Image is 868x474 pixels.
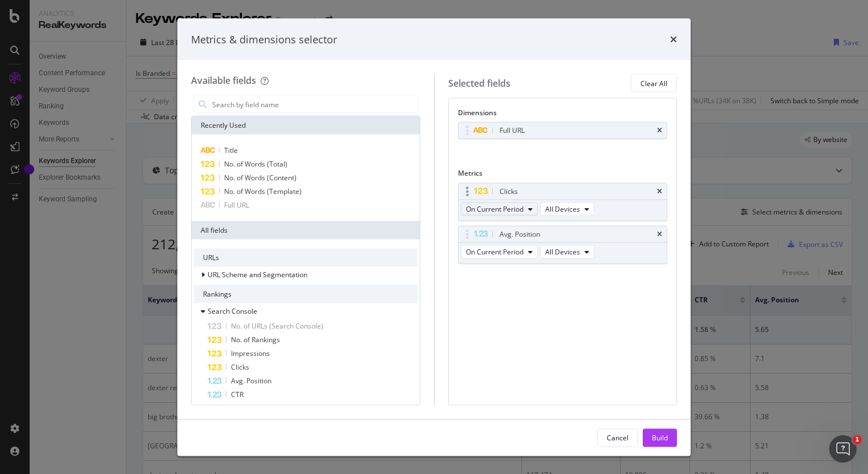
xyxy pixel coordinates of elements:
[192,116,420,135] div: Recently Used
[448,76,510,90] div: Selected fields
[853,435,862,444] span: 1
[652,432,668,442] div: Build
[461,245,538,258] button: On Current Period
[466,204,524,214] span: On Current Period
[657,127,662,134] div: times
[540,202,594,216] button: All Devices
[540,245,594,258] button: All Devices
[231,321,323,331] span: No. of URLs (Search Console)
[224,187,302,196] span: No. of Words (Template)
[466,247,524,257] span: On Current Period
[640,78,667,88] div: Clear All
[597,428,638,447] button: Cancel
[208,306,257,316] span: Search Console
[458,225,668,264] div: Avg. PositiontimesOn Current PeriodAll Devices
[208,270,307,279] span: URL Scheme and Segmentation
[177,18,691,456] div: modal
[500,228,540,240] div: Avg. Position
[545,247,580,257] span: All Devices
[631,74,677,92] button: Clear All
[231,349,270,358] span: Impressions
[458,122,668,139] div: Full URLtimes
[607,432,628,442] div: Cancel
[643,428,677,447] button: Build
[194,285,417,303] div: Rankings
[192,221,420,240] div: All fields
[194,249,417,267] div: URLs
[191,74,256,87] div: Available fields
[231,390,244,399] span: CTR
[231,335,280,345] span: No. of Rankings
[224,145,238,155] span: Title
[458,168,668,183] div: Metrics
[545,204,580,214] span: All Devices
[231,376,271,386] span: Avg. Position
[500,185,518,197] div: Clicks
[224,173,297,183] span: No. of Words (Content)
[224,159,287,169] span: No. of Words (Total)
[191,32,337,47] div: Metrics & dimensions selector
[500,125,525,136] div: Full URL
[231,362,249,372] span: Clicks
[224,200,249,210] span: Full URL
[670,32,677,47] div: times
[829,435,857,463] iframe: Intercom live chat
[657,230,662,237] div: times
[461,202,538,216] button: On Current Period
[657,188,662,195] div: times
[458,183,668,221] div: ClickstimesOn Current PeriodAll Devices
[211,96,417,113] input: Search by field name
[458,108,668,122] div: Dimensions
